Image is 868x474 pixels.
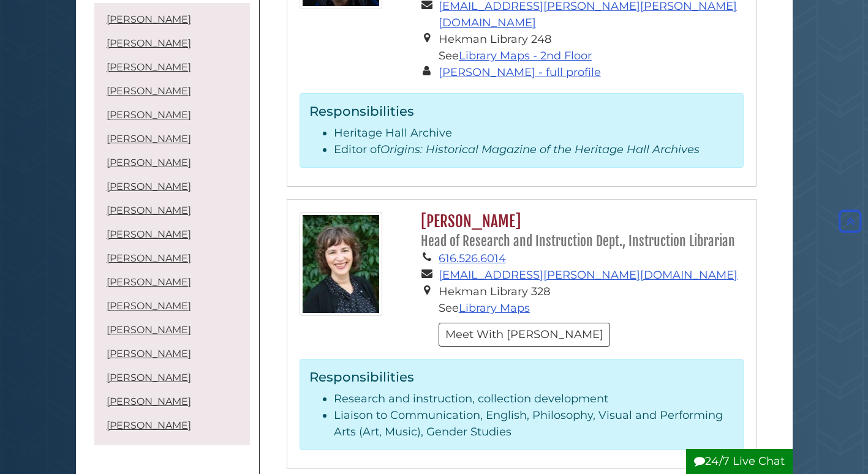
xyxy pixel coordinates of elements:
[334,141,734,158] li: Editor of
[107,228,191,240] a: [PERSON_NAME]
[107,276,191,288] a: [PERSON_NAME]
[686,449,793,474] button: 24/7 Live Chat
[439,300,744,317] li: See
[300,212,382,316] img: Sarah_Kolk_125x160.jpg
[380,143,700,156] i: Origins: Historical Magazine of the Heritage Hall Archives
[107,419,191,431] a: [PERSON_NAME]
[334,391,734,407] li: Research and instruction, collection development
[107,300,191,312] a: [PERSON_NAME]
[421,233,735,249] small: Head of Research and Instruction Dept., Instruction Librarian
[439,66,601,79] a: [PERSON_NAME] - full profile
[836,215,865,228] a: Back to Top
[107,133,191,145] a: [PERSON_NAME]
[107,181,191,192] a: [PERSON_NAME]
[107,252,191,264] a: [PERSON_NAME]
[334,407,734,440] li: Liaison to Communication, English, Philosophy, Visual and Performing Arts (Art, Music), Gender St...
[309,369,734,385] h3: Responsibilities
[107,13,191,25] a: [PERSON_NAME]
[107,348,191,359] a: [PERSON_NAME]
[459,49,592,62] a: Library Maps - 2nd Floor
[107,205,191,216] a: [PERSON_NAME]
[309,103,734,119] h3: Responsibilities
[107,109,191,121] a: [PERSON_NAME]
[107,324,191,336] a: [PERSON_NAME]
[439,284,744,300] li: Hekman Library 328
[107,37,191,49] a: [PERSON_NAME]
[439,31,744,64] li: Hekman Library 248 See
[107,157,191,168] a: [PERSON_NAME]
[107,61,191,73] a: [PERSON_NAME]
[107,372,191,383] a: [PERSON_NAME]
[107,85,191,97] a: [PERSON_NAME]
[459,301,530,315] a: Library Maps
[334,125,734,141] li: Heritage Hall Archive
[439,323,610,347] button: Meet With [PERSON_NAME]
[415,212,743,250] h2: [PERSON_NAME]
[439,252,506,265] a: 616.526.6014
[439,268,738,282] a: [EMAIL_ADDRESS][PERSON_NAME][DOMAIN_NAME]
[107,396,191,407] a: [PERSON_NAME]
